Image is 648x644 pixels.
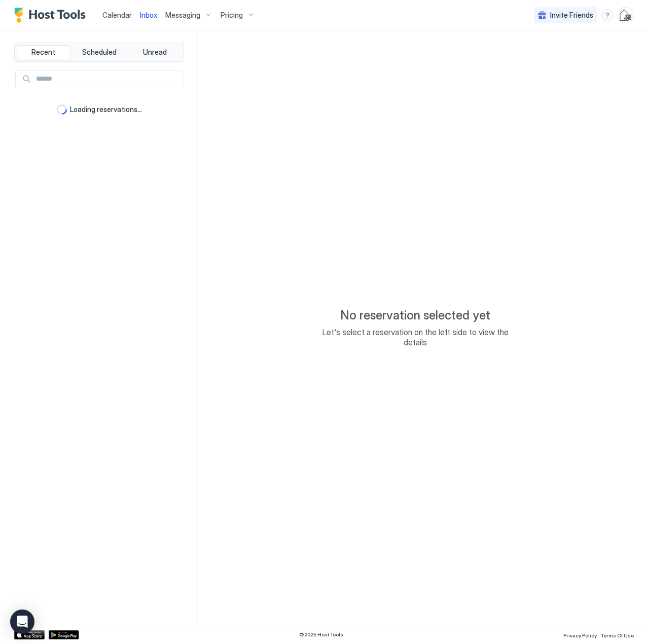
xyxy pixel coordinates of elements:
[165,11,200,20] span: Messaging
[221,11,243,20] span: Pricing
[73,45,126,59] button: Scheduled
[70,105,142,114] span: Loading reservations...
[82,48,117,57] span: Scheduled
[14,43,184,62] div: tab-group
[31,48,55,57] span: Recent
[102,10,132,20] a: Calendar
[140,11,157,19] span: Inbox
[14,630,45,639] a: App Store
[17,45,70,59] button: Recent
[550,11,593,20] span: Invite Friends
[601,629,634,640] a: Terms Of Use
[140,10,157,20] a: Inbox
[601,9,614,21] div: menu
[128,45,182,59] button: Unread
[563,632,597,638] span: Privacy Policy
[32,70,183,88] input: Input Field
[563,629,597,640] a: Privacy Policy
[143,48,167,57] span: Unread
[618,7,634,23] div: User profile
[49,630,79,639] a: Google Play Store
[57,104,67,115] div: loading
[314,327,517,347] span: Let's select a reservation on the left side to view the details
[10,610,34,634] div: Open Intercom Messenger
[102,11,132,19] span: Calendar
[299,631,343,638] span: © 2025 Host Tools
[601,632,634,638] span: Terms Of Use
[340,308,490,323] span: No reservation selected yet
[14,8,90,23] a: Host Tools Logo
